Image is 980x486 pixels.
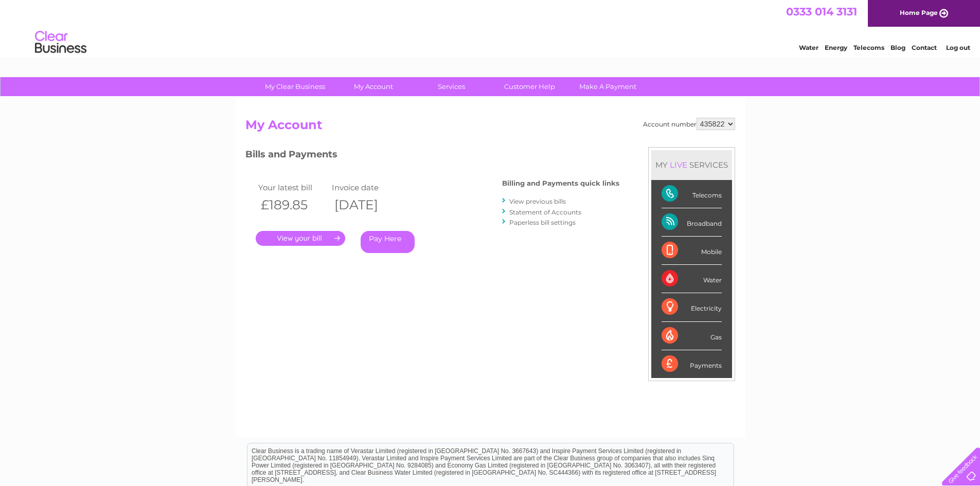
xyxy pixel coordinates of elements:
[487,77,572,96] a: Customer Help
[329,181,403,194] td: Invoice date
[509,219,576,226] a: Paperless bill settings
[662,293,722,321] div: Electricity
[662,237,722,265] div: Mobile
[643,118,735,130] div: Account number
[245,147,619,165] h3: Bills and Payments
[329,194,403,215] th: [DATE]
[331,77,416,96] a: My Account
[361,231,415,253] a: Pay Here
[565,77,650,96] a: Make A Payment
[256,231,345,246] a: .
[853,44,884,51] a: Telecoms
[662,350,722,378] div: Payments
[799,44,818,51] a: Water
[890,44,905,51] a: Blog
[668,160,689,170] div: LIVE
[662,265,722,293] div: Water
[256,194,330,215] th: £189.85
[502,179,619,187] h4: Billing and Payments quick links
[245,118,735,137] h2: My Account
[912,44,937,51] a: Contact
[662,208,722,237] div: Broadband
[509,208,581,216] a: Statement of Accounts
[509,197,566,205] a: View previous bills
[786,5,857,18] a: 0333 014 3131
[253,77,337,96] a: My Clear Business
[256,181,330,194] td: Your latest bill
[409,77,494,96] a: Services
[34,27,87,58] img: logo.png
[662,180,722,208] div: Telecoms
[651,150,732,179] div: MY SERVICES
[247,6,734,50] div: Clear Business is a trading name of Verastar Limited (registered in [GEOGRAPHIC_DATA] No. 3667643...
[946,44,970,51] a: Log out
[662,322,722,350] div: Gas
[825,44,847,51] a: Energy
